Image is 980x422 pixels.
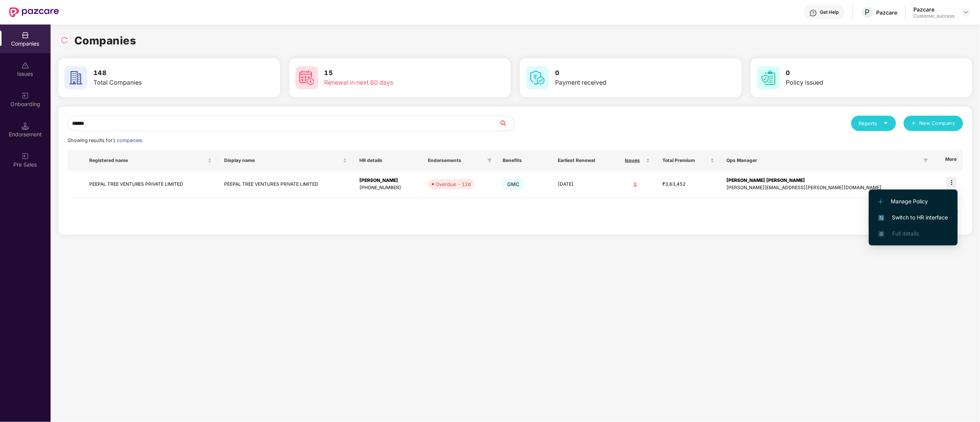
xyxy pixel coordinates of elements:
div: Reports [859,119,888,127]
span: GMC [503,179,524,190]
span: Manage Policy [878,197,948,206]
div: Customer_success [914,13,955,19]
span: Registered name [89,157,206,164]
img: New Pazcare Logo [9,7,59,17]
div: [PERSON_NAME] [359,177,416,184]
img: svg+xml;base64,PHN2ZyB4bWxucz0iaHR0cDovL3d3dy53My5vcmcvMjAwMC9zdmciIHdpZHRoPSIxMi4yMDEiIGhlaWdodD... [878,200,883,204]
span: Switch to HR interface [878,213,948,222]
h3: 0 [786,68,924,78]
img: svg+xml;base64,PHN2ZyB4bWxucz0iaHR0cDovL3d3dy53My5vcmcvMjAwMC9zdmciIHdpZHRoPSIxNiIgaGVpZ2h0PSIxNi... [878,215,885,221]
img: svg+xml;base64,PHN2ZyB4bWxucz0iaHR0cDovL3d3dy53My5vcmcvMjAwMC9zdmciIHdpZHRoPSI2MCIgaGVpZ2h0PSI2MC... [64,66,87,89]
span: plus [911,121,916,127]
button: search [499,116,515,131]
th: Benefits [497,150,552,171]
div: [PERSON_NAME] [PERSON_NAME] [727,177,927,184]
div: Renewal in next 60 days [324,78,462,87]
span: filter [924,158,928,163]
span: Showing results for [67,137,143,143]
th: More [933,150,963,171]
img: svg+xml;base64,PHN2ZyBpZD0iRHJvcGRvd24tMzJ4MzIiIHhtbG5zPSJodHRwOi8vd3d3LnczLm9yZy8yMDAwL3N2ZyIgd2... [963,9,969,15]
span: filter [486,156,493,165]
th: Issues [615,150,656,171]
div: Policy issued [786,78,924,87]
span: Total Premium [662,157,708,164]
h3: 148 [93,68,231,78]
img: svg+xml;base64,PHN2ZyB4bWxucz0iaHR0cDovL3d3dy53My5vcmcvMjAwMC9zdmciIHdpZHRoPSI2MCIgaGVpZ2h0PSI2MC... [757,66,780,89]
th: Earliest Renewal [552,150,615,171]
div: Overdue - 12d [436,180,471,188]
th: Registered name [83,150,218,171]
div: ₹3,63,452 [662,181,714,188]
span: 1 companies. [113,137,143,143]
span: search [499,120,515,126]
span: filter [487,158,492,163]
div: [PERSON_NAME][EMAIL_ADDRESS][PERSON_NAME][DOMAIN_NAME] [727,184,927,191]
button: plusNew Company [904,116,963,131]
span: Full details [892,230,919,237]
span: Display name [224,157,341,164]
img: icon [946,177,957,188]
h3: 0 [555,68,693,78]
img: svg+xml;base64,PHN2ZyBpZD0iSGVscC0zMngzMiIgeG1sbnM9Imh0dHA6Ly93d3cudzMub3JnLzIwMDAvc3ZnIiB3aWR0aD... [810,9,817,17]
img: svg+xml;base64,PHN2ZyB3aWR0aD0iMTQuNSIgaGVpZ2h0PSIxNC41IiB2aWV3Qm94PSIwIDAgMTYgMTYiIGZpbGw9Im5vbm... [21,122,29,130]
div: Get Help [820,9,839,15]
th: Total Premium [656,150,720,171]
div: Total Companies [93,78,231,87]
div: Pazcare [914,6,955,13]
img: svg+xml;base64,PHN2ZyB3aWR0aD0iMjAiIGhlaWdodD0iMjAiIHZpZXdCb3g9IjAgMCAyMCAyMCIgZmlsbD0ibm9uZSIgeG... [21,92,29,100]
span: filter [922,156,930,165]
h3: 15 [324,68,462,78]
div: Pazcare [877,9,898,16]
div: [PHONE_NUMBER] [359,184,416,191]
span: caret-down [883,121,888,126]
td: [DATE] [552,171,615,198]
img: svg+xml;base64,PHN2ZyBpZD0iQ29tcGFuaWVzIiB4bWxucz0iaHR0cDovL3d3dy53My5vcmcvMjAwMC9zdmciIHdpZHRoPS... [21,31,29,39]
span: P [865,8,870,17]
img: svg+xml;base64,PHN2ZyB3aWR0aD0iMjAiIGhlaWdodD0iMjAiIHZpZXdCb3g9IjAgMCAyMCAyMCIgZmlsbD0ibm9uZSIgeG... [21,152,29,160]
th: Display name [218,150,353,171]
div: 0 [621,181,650,188]
td: PEEPAL TREE VENTURES PRIVATE LIMITED [218,171,353,198]
span: Issues [621,157,644,164]
img: svg+xml;base64,PHN2ZyB4bWxucz0iaHR0cDovL3d3dy53My5vcmcvMjAwMC9zdmciIHdpZHRoPSIxNi4zNjMiIGhlaWdodD... [878,231,885,237]
h1: Companies [74,32,136,49]
img: svg+xml;base64,PHN2ZyBpZD0iUmVsb2FkLTMyeDMyIiB4bWxucz0iaHR0cDovL3d3dy53My5vcmcvMjAwMC9zdmciIHdpZH... [61,36,68,44]
th: HR details [353,150,422,171]
img: svg+xml;base64,PHN2ZyB4bWxucz0iaHR0cDovL3d3dy53My5vcmcvMjAwMC9zdmciIHdpZHRoPSI2MCIgaGVpZ2h0PSI2MC... [526,66,549,89]
span: Ops Manager [727,157,921,164]
td: PEEPAL TREE VENTURES PRIVATE LIMITED [83,171,218,198]
span: New Company [919,119,956,127]
div: Payment received [555,78,693,87]
img: svg+xml;base64,PHN2ZyB4bWxucz0iaHR0cDovL3d3dy53My5vcmcvMjAwMC9zdmciIHdpZHRoPSI2MCIgaGVpZ2h0PSI2MC... [295,66,318,89]
span: Endorsements [428,157,484,164]
img: svg+xml;base64,PHN2ZyBpZD0iSXNzdWVzX2Rpc2FibGVkIiB4bWxucz0iaHR0cDovL3d3dy53My5vcmcvMjAwMC9zdmciIH... [21,62,29,69]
